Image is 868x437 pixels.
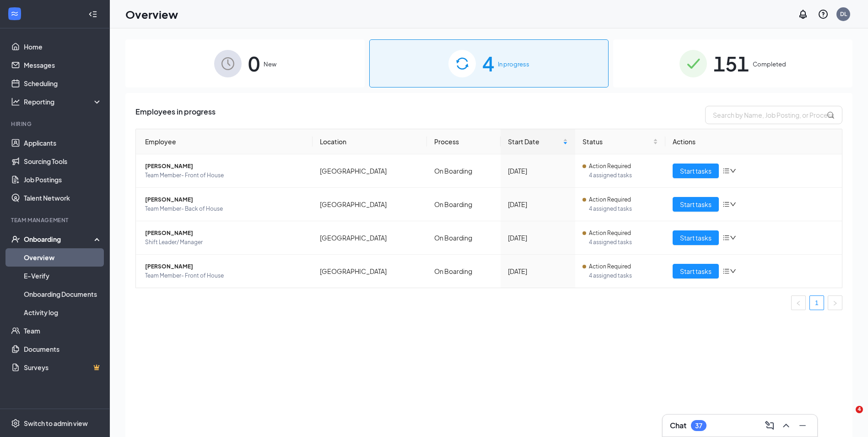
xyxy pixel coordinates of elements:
[809,295,824,310] li: 1
[508,166,568,176] div: [DATE]
[135,106,216,124] span: Employees in progress
[11,120,100,128] div: Hiring
[24,235,94,244] div: Onboarding
[589,195,631,204] span: Action Required
[136,129,313,154] th: Employee
[589,162,631,171] span: Action Required
[730,268,736,274] span: down
[705,106,842,124] input: Search by Name, Job Posting, or Process
[779,418,793,433] button: ChevronUp
[730,201,736,208] span: down
[840,10,847,18] div: DL
[313,129,427,154] th: Location
[145,229,305,238] span: [PERSON_NAME]
[24,419,88,428] div: Switch to admin view
[313,221,427,255] td: [GEOGRAPHIC_DATA]
[24,38,102,56] a: Home
[791,295,806,310] button: left
[589,271,658,280] span: 4 assigned tasks
[24,248,102,267] a: Overview
[145,238,305,247] span: Shift Leader/ Manager
[24,97,102,106] div: Reporting
[575,129,665,154] th: Status
[11,235,20,244] svg: UserCheck
[680,199,712,209] span: Start tasks
[88,10,97,19] svg: Collapse
[24,340,102,358] a: Documents
[24,170,102,189] a: Job Postings
[589,204,658,213] span: 4 assigned tasks
[10,9,19,18] svg: WorkstreamLogo
[673,230,719,245] button: Start tasks
[828,295,842,310] li: Next Page
[508,137,561,147] span: Start Date
[589,262,631,271] span: Action Required
[145,204,305,213] span: Team Member- Back of House
[818,9,829,20] svg: QuestionInfo
[722,201,730,208] span: bars
[722,234,730,241] span: bars
[589,229,631,238] span: Action Required
[427,154,501,188] td: On Boarding
[508,266,568,276] div: [DATE]
[145,162,305,171] span: [PERSON_NAME]
[837,406,859,428] iframe: Intercom live chat
[313,154,427,188] td: [GEOGRAPHIC_DATA]
[145,171,305,180] span: Team Member- Front of House
[264,60,276,69] span: New
[781,420,792,431] svg: ChevronUp
[145,271,305,280] span: Team Member- Front of House
[24,303,102,322] a: Activity log
[589,238,658,247] span: 4 assigned tasks
[713,48,749,79] span: 151
[673,197,719,212] button: Start tasks
[24,134,102,152] a: Applicants
[673,264,719,279] button: Start tasks
[498,60,529,69] span: In progress
[722,268,730,275] span: bars
[11,97,20,106] svg: Analysis
[832,300,838,306] span: right
[730,235,736,241] span: down
[722,167,730,175] span: bars
[680,166,712,176] span: Start tasks
[730,168,736,174] span: down
[145,262,305,271] span: [PERSON_NAME]
[665,129,842,154] th: Actions
[24,358,102,377] a: SurveysCrown
[589,171,658,180] span: 4 assigned tasks
[856,406,863,413] span: 4
[24,322,102,340] a: Team
[145,195,305,204] span: [PERSON_NAME]
[427,188,501,221] td: On Boarding
[828,295,842,310] button: right
[248,48,260,79] span: 0
[791,295,806,310] li: Previous Page
[125,6,178,22] h1: Overview
[24,285,102,303] a: Onboarding Documents
[673,164,719,178] button: Start tasks
[796,300,801,306] span: left
[508,233,568,243] div: [DATE]
[680,233,712,243] span: Start tasks
[798,9,809,20] svg: Notifications
[810,296,824,310] a: 1
[427,255,501,288] td: On Boarding
[482,48,494,79] span: 4
[427,221,501,255] td: On Boarding
[764,420,775,431] svg: ComposeMessage
[695,422,702,430] div: 37
[762,418,777,433] button: ComposeMessage
[24,189,102,207] a: Talent Network
[753,60,786,69] span: Completed
[24,74,102,93] a: Scheduling
[24,152,102,170] a: Sourcing Tools
[670,421,686,431] h3: Chat
[582,137,651,147] span: Status
[797,420,808,431] svg: Minimize
[24,267,102,285] a: E-Verify
[24,56,102,74] a: Messages
[427,129,501,154] th: Process
[313,188,427,221] td: [GEOGRAPHIC_DATA]
[11,419,20,428] svg: Settings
